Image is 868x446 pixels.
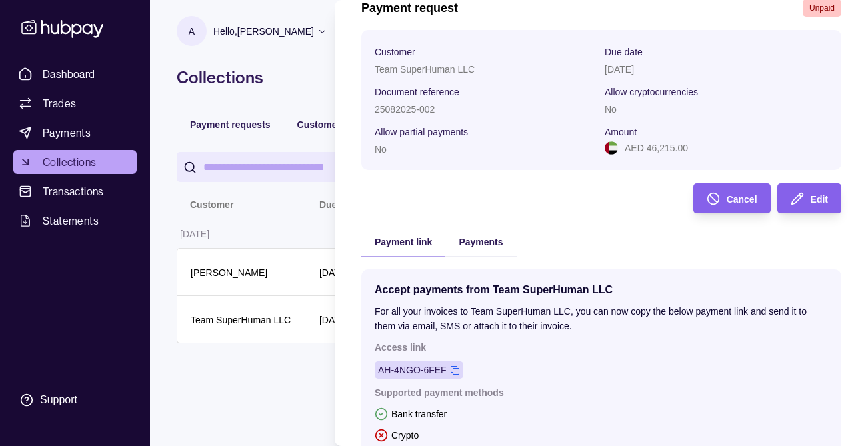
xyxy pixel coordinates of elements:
[375,87,459,97] p: Document reference
[693,183,771,213] button: Cancel
[459,237,503,247] span: Payments
[375,283,828,297] p: Accept payments from Team SuperHuman LLC
[391,407,447,421] p: Bank transfer
[378,363,447,377] a: AH-4NGO-6FEF
[375,237,432,247] span: Payment link
[605,104,617,115] p: No
[391,428,419,443] p: Crypto
[727,194,757,205] span: Cancel
[375,385,828,400] p: Supported payment methods
[809,3,835,13] span: Unpaid
[605,47,643,57] p: Due date
[375,64,475,75] p: Team SuperHuman LLC
[375,104,435,115] p: 25082025-002
[605,127,637,137] p: Amount
[375,144,387,155] p: No
[361,1,458,15] h1: Payment request
[605,87,698,97] p: Allow cryptocurrencies
[375,127,468,137] p: Allow partial payments
[605,64,634,75] p: [DATE]
[625,141,688,155] p: AED 46,215.00
[605,141,618,155] img: ae
[375,304,828,333] p: For all your invoices to Team SuperHuman LLC, you can now copy the below payment link and send it...
[811,194,828,205] span: Edit
[375,47,415,57] p: Customer
[375,340,828,355] p: Access link
[777,183,841,213] button: Edit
